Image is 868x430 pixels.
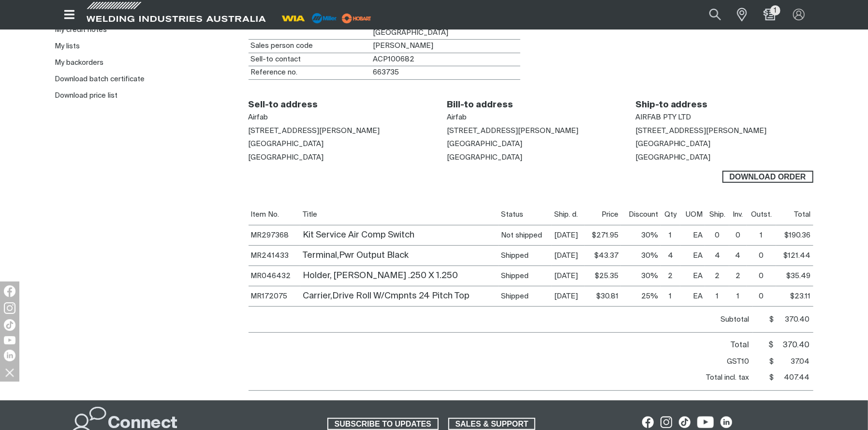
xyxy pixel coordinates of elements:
tbody: Holder, Fuse Mintr .250 X 1.250 [249,266,813,286]
td: EA [680,245,706,266]
h2: Ship-to address [635,100,813,111]
dd: [PERSON_NAME] [371,40,520,53]
a: MR241433 [251,252,289,259]
span: 370.40 [776,340,810,351]
td: Not shipped [499,225,552,245]
th: Price [585,205,621,225]
span: Unit of measure [686,211,703,218]
td: 0 [747,266,776,286]
span: 407.44 [776,372,810,383]
td: EA [680,266,706,286]
span: $121.44 [784,252,811,259]
div: [STREET_ADDRESS][PERSON_NAME] [GEOGRAPHIC_DATA] [GEOGRAPHIC_DATA] [249,111,427,164]
th: Total [776,205,813,225]
dt: Reference no. [249,66,371,79]
td: 1 [747,225,776,245]
dt: Sell-to contact [249,53,371,66]
span: $30.81 [596,293,618,300]
a: Download Order [722,171,813,183]
td: 0 [747,286,776,306]
img: hide socials [1,364,18,381]
td: 2 [729,266,747,286]
td: [DATE] [552,225,585,245]
span: 370.40 [776,314,810,325]
button: Search products [699,4,732,26]
img: LinkedIn [4,350,15,361]
th: Status [499,205,552,225]
a: Download batch certificate [55,75,145,83]
td: 4 [661,245,680,266]
img: Instagram [4,302,15,314]
img: miller [339,11,374,26]
td: 4 [705,245,729,266]
a: My credit notes [55,26,107,33]
th: GST10 [249,354,753,370]
a: My backorders [55,59,104,66]
td: Shipped [499,286,552,306]
td: EA [680,286,706,306]
a: Download price list [55,92,118,99]
tbody: Carrier,Drive Roll W/Cmpnts 24 Pitch Top [249,286,813,306]
td: 25% [621,286,661,306]
span: $43.37 [594,252,618,259]
a: Terminal,Pwr Output Black [303,251,409,260]
td: [DATE] [552,245,585,266]
dd: ACP100682 [371,53,520,66]
span: Airfab [447,114,467,121]
span: Quantity [664,211,677,218]
span: $190.36 [785,232,811,239]
td: 0 [729,225,747,245]
span: Shipment date [554,211,578,218]
td: 30% [621,266,661,286]
th: Discount [621,205,661,225]
h2: Bill-to address [447,100,614,111]
tbody: Terminal,Pwr Output Black [249,245,813,266]
a: My lists [55,43,80,50]
th: Carrier,Drive Roll W/Cmpnts 24 Pitch Top [300,286,499,306]
td: MR172075 [249,286,300,306]
td: 1 [661,225,680,245]
td: 1 [661,286,680,306]
dd: 663735 [371,66,520,79]
td: 30% [621,225,661,245]
span: $271.95 [592,232,618,239]
th: Item No. [249,205,300,225]
td: 2 [661,266,680,286]
td: EA [680,225,706,245]
span: Qty Outstanding [751,211,772,218]
span: $ [769,374,776,381]
div: [STREET_ADDRESS][PERSON_NAME] [GEOGRAPHIC_DATA] [GEOGRAPHIC_DATA] [635,111,813,164]
span: $35.49 [787,272,811,280]
td: [DATE] [552,266,585,286]
a: MR297368 [251,232,289,239]
span: Download Order [723,171,812,183]
div: [STREET_ADDRESS][PERSON_NAME] [GEOGRAPHIC_DATA] [GEOGRAPHIC_DATA] [447,111,614,164]
img: Facebook [4,285,15,297]
td: Shipped [499,266,552,286]
img: TikTok [4,319,15,331]
span: AIRFAB PTY LTD [635,114,691,121]
span: $ [769,316,776,323]
span: Quantity invoiced [733,211,743,218]
th: Total [249,333,753,354]
h2: Sell-to address [249,100,427,111]
a: MR046432 [251,272,291,280]
td: [DATE] [552,286,585,306]
td: 1 [705,286,729,306]
span: Quantity shipped [709,211,725,218]
span: $ [769,341,776,349]
th: Total incl. tax [249,370,753,391]
td: Shipped [499,245,552,266]
td: 4 [729,245,747,266]
td: 0 [747,245,776,266]
span: $23.11 [791,293,811,300]
span: 37.04 [776,356,810,367]
td: 30% [621,245,661,266]
a: Kit Service Air Comp Switch [303,231,414,239]
th: Subtotal [249,306,753,332]
span: $ [769,358,776,365]
tbody: Kit Service Air Comp Switch [249,225,813,245]
a: miller [339,15,374,22]
img: YouTube [4,336,15,344]
a: Holder, [PERSON_NAME] .250 X 1.250 [303,271,458,280]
